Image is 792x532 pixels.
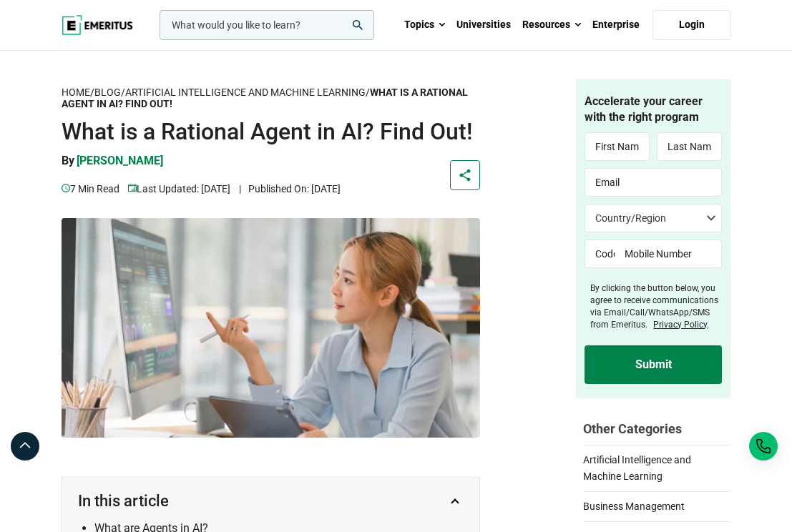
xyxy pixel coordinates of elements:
[585,94,722,126] h4: Accelerate your career with the right program
[125,87,366,99] a: Artificial Intelligence and Machine Learning
[615,240,722,268] input: Mobile Number
[585,240,615,268] input: Code
[128,184,137,192] img: video-views
[62,87,468,110] strong: What is a Rational Agent in AI? Find Out!
[583,420,730,438] h2: Other Categories
[585,132,650,161] input: First Name
[583,491,730,514] a: Business Management
[62,117,481,146] h1: What is a Rational Agent in AI? Find Out!
[128,181,230,197] p: Last Updated: [DATE]
[653,320,707,330] a: Privacy Policy
[62,87,468,110] span: / / /
[77,492,466,511] button: In this article
[590,282,722,330] label: By clicking the button below, you agree to receive communications via Email/Call/WhatsApp/SMS fro...
[77,153,163,180] a: [PERSON_NAME]
[585,204,722,232] select: Country
[585,168,722,197] input: Email
[62,87,90,99] a: Home
[652,10,731,40] a: Login
[657,132,722,161] input: Last Name
[62,181,119,197] p: 7 min read
[62,218,481,438] img: What is a Rational Agent in AI? Find Out! | Artificial Intelligence | Emeritus
[160,10,374,40] input: woocommerce-product-search-field-0
[94,87,121,99] a: Blog
[585,345,722,384] input: Submit
[62,184,70,192] img: video-views
[239,183,241,194] span: |
[239,181,341,197] p: Published On: [DATE]
[62,154,74,167] span: By
[583,445,730,484] a: Artificial Intelligence and Machine Learning
[77,153,163,169] p: [PERSON_NAME]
